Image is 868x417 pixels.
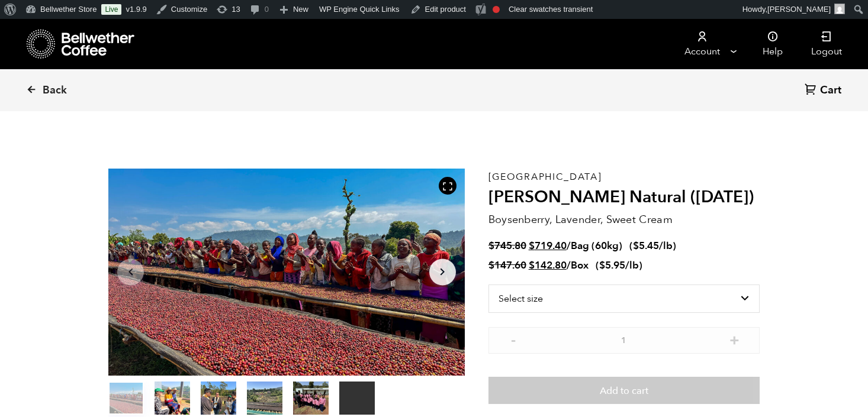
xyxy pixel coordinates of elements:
[571,258,589,272] span: Box
[599,258,605,272] span: $
[567,239,571,253] span: /
[529,258,567,272] bdi: 142.80
[599,258,625,272] bdi: 5.95
[529,239,567,253] bdi: 719.40
[571,239,622,253] span: Bag (60kg)
[633,239,659,253] bdi: 5.45
[493,6,500,13] div: Focus keyphrase not set
[633,239,639,253] span: $
[659,239,673,253] span: /lb
[625,258,639,272] span: /lb
[488,258,526,272] bdi: 147.60
[767,5,831,14] span: [PERSON_NAME]
[529,258,535,272] span: $
[488,212,760,228] p: Boysenberry, Lavender, Sweet Cream
[529,239,535,253] span: $
[101,4,121,15] a: Live
[629,239,676,253] span: ( )
[666,19,738,69] a: Account
[43,83,67,98] span: Back
[567,258,571,272] span: /
[820,83,841,98] span: Cart
[596,258,642,272] span: ( )
[488,188,760,208] h2: [PERSON_NAME] Natural ([DATE])
[727,333,742,345] button: +
[748,19,797,69] a: Help
[805,83,844,99] a: Cart
[488,239,526,253] bdi: 745.80
[488,377,760,404] button: Add to cart
[488,239,494,253] span: $
[339,382,375,415] video: Your browser does not support the video tag.
[797,19,856,69] a: Logout
[488,258,494,272] span: $
[506,333,521,345] button: -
